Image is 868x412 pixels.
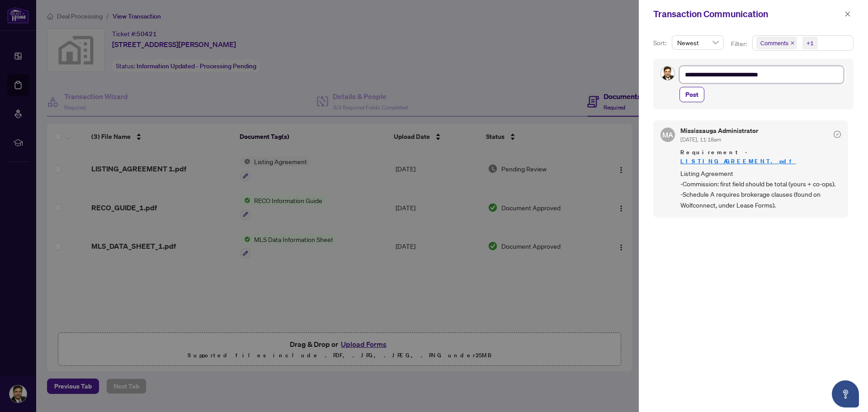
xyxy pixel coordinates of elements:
p: Sort: [653,38,668,48]
span: Newest [677,36,718,49]
span: [DATE], 11:18am [680,136,721,143]
span: MA [662,129,673,140]
span: Listing Agreement -Commission: first field should be total (yours + co-ops). -Schedule A requires... [680,168,841,211]
button: Open asap [832,380,859,407]
div: +1 [807,38,814,47]
span: close [844,11,851,17]
span: Post [685,87,698,102]
span: close [790,41,795,45]
a: LISTING_AGREEMENT.pdf [680,157,796,165]
img: Profile Icon [661,66,675,80]
span: Requirement - [680,148,841,166]
span: Comments [756,37,797,49]
span: check-circle [834,131,841,138]
p: Filter: [731,39,748,49]
div: Transaction Communication [653,7,842,21]
h5: Mississauga Administrator [680,128,758,134]
button: Post [679,87,704,102]
span: Comments [760,38,788,47]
